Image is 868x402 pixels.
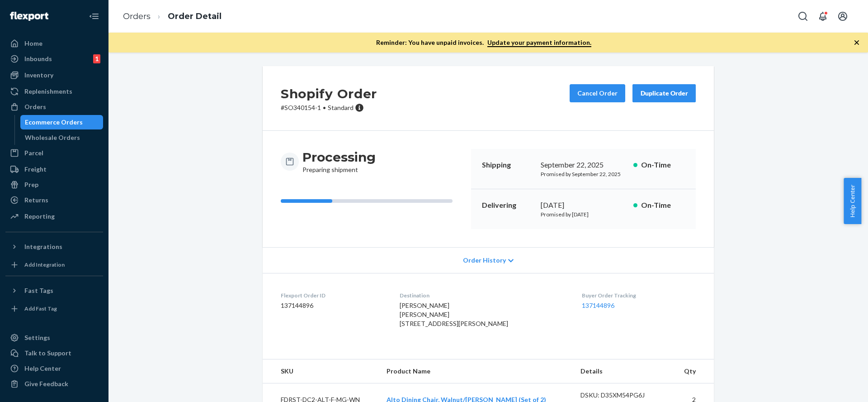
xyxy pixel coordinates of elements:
[281,84,377,103] h2: Shopify Order
[487,38,591,47] a: Update your payment information.
[25,133,80,142] div: Wholesale Orders
[379,359,573,383] th: Product Name
[25,118,83,127] div: Ecommerce Orders
[302,149,376,165] h3: Processing
[844,178,861,224] button: Help Center
[5,52,103,66] a: Inbounds1
[24,39,42,48] div: Home
[5,330,103,345] a: Settings
[809,375,859,397] iframe: Opens a widget where you can chat to one of our agents
[376,38,591,47] p: Reminder: You have unpaid invoices.
[281,292,385,299] dt: Flexport Order ID
[24,333,50,342] div: Settings
[24,212,55,221] div: Reporting
[24,148,43,158] div: Parcel
[573,359,673,383] th: Details
[5,146,103,160] a: Parcel
[834,7,852,25] button: Open account menu
[302,149,376,174] div: Preparing shipment
[482,200,533,211] p: Delivering
[5,100,103,114] a: Orders
[400,292,568,299] dt: Destination
[673,359,714,383] th: Qty
[5,258,103,272] a: Add Integration
[5,36,103,51] a: Home
[541,200,626,211] div: [DATE]
[168,11,222,21] a: Order Detail
[794,7,812,25] button: Open Search Box
[5,177,103,192] a: Prep
[5,239,103,254] button: Integrations
[24,242,62,251] div: Integrations
[116,3,229,30] ol: breadcrumbs
[582,301,614,309] a: 137144896
[123,11,151,21] a: Orders
[570,84,625,102] button: Cancel Order
[5,68,103,82] a: Inventory
[814,7,832,25] button: Open notifications
[400,301,508,327] span: [PERSON_NAME] [PERSON_NAME] [STREET_ADDRESS][PERSON_NAME]
[24,305,57,312] div: Add Fast Tag
[5,361,103,376] a: Help Center
[641,200,685,211] p: On-Time
[24,87,72,96] div: Replenishments
[85,7,103,25] button: Close Navigation
[281,301,385,310] dd: 137144896
[10,12,48,21] img: Flexport logo
[24,102,46,111] div: Orders
[24,379,68,388] div: Give Feedback
[24,180,38,189] div: Prep
[582,292,696,299] dt: Buyer Order Tracking
[5,193,103,207] a: Returns
[24,349,71,358] div: Talk to Support
[482,160,533,170] p: Shipping
[281,103,377,112] p: # SO340154-1
[24,261,65,268] div: Add Integration
[20,130,104,145] a: Wholesale Orders
[632,84,696,102] button: Duplicate Order
[24,364,61,373] div: Help Center
[5,209,103,224] a: Reporting
[5,283,103,298] button: Fast Tags
[5,377,103,391] button: Give Feedback
[5,301,103,316] a: Add Fast Tag
[93,54,100,63] div: 1
[463,256,506,265] span: Order History
[5,162,103,177] a: Freight
[5,346,103,360] button: Talk to Support
[328,104,354,111] span: Standard
[580,391,665,400] div: DSKU: D35XM54PG6J
[541,211,626,218] p: Promised by [DATE]
[640,89,688,98] div: Duplicate Order
[5,84,103,99] a: Replenishments
[20,115,104,129] a: Ecommerce Orders
[24,196,48,205] div: Returns
[541,170,626,178] p: Promised by September 22, 2025
[541,160,626,170] div: September 22, 2025
[24,54,52,63] div: Inbounds
[24,71,53,80] div: Inventory
[263,359,379,383] th: SKU
[24,165,47,174] div: Freight
[323,104,326,111] span: •
[24,286,53,295] div: Fast Tags
[641,160,685,170] p: On-Time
